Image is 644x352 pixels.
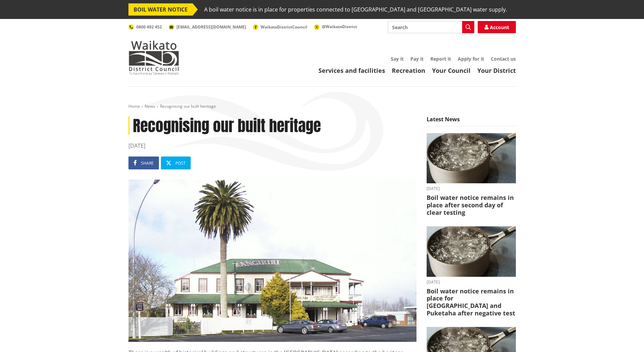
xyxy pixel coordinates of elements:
[427,226,516,317] a: boil water notice gordonton puketaha [DATE] Boil water notice remains in place for [GEOGRAPHIC_DA...
[160,103,216,109] span: Recognising our built heritage
[391,56,404,62] a: Say it
[204,3,507,16] span: A boil water notice is in place for properties connected to [GEOGRAPHIC_DATA] and [GEOGRAPHIC_DAT...
[128,24,162,30] a: 0800 492 452
[458,56,484,62] a: Apply for it
[169,24,246,30] a: [EMAIL_ADDRESS][DOMAIN_NAME]
[388,21,474,33] input: Search input
[128,157,159,169] a: Share
[318,66,385,75] a: Services and facilities
[175,160,186,166] span: Post
[145,103,155,109] a: News
[478,21,516,33] a: Account
[430,56,451,62] a: Report it
[477,66,516,75] a: Your District
[161,157,191,169] a: Post
[128,41,179,75] img: Waikato District Council - Te Kaunihera aa Takiwaa o Waikato
[261,24,307,30] span: WaikatoDistrictCouncil
[141,160,154,166] span: Share
[392,66,425,75] a: Recreation
[128,104,516,109] nav: breadcrumb
[128,116,416,135] h1: Recognising our built heritage
[427,133,516,216] a: boil water notice gordonton puketaha [DATE] Boil water notice remains in place after second day o...
[322,24,357,29] span: @WaikatoDistrict
[432,66,471,75] a: Your Council
[427,116,516,126] h5: Latest News
[314,24,357,29] a: @WaikatoDistrict
[427,194,516,216] h3: Boil water notice remains in place after second day of clear testing
[136,24,162,30] span: 0800 492 452
[427,133,516,184] img: boil water notice
[253,24,307,30] a: WaikatoDistrictCouncil
[128,142,416,150] time: [DATE]
[427,280,516,284] time: [DATE]
[427,288,516,317] h3: Boil water notice remains in place for [GEOGRAPHIC_DATA] and Puketaha after negative test
[128,180,416,342] img: Rangiriri Hotel, Waikato District
[176,24,246,30] span: [EMAIL_ADDRESS][DOMAIN_NAME]
[427,226,516,277] img: boil water notice
[128,3,193,16] span: BOIL WATER NOTICE
[491,56,516,62] a: Contact us
[128,103,140,109] a: Home
[427,187,516,191] time: [DATE]
[410,56,424,62] a: Pay it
